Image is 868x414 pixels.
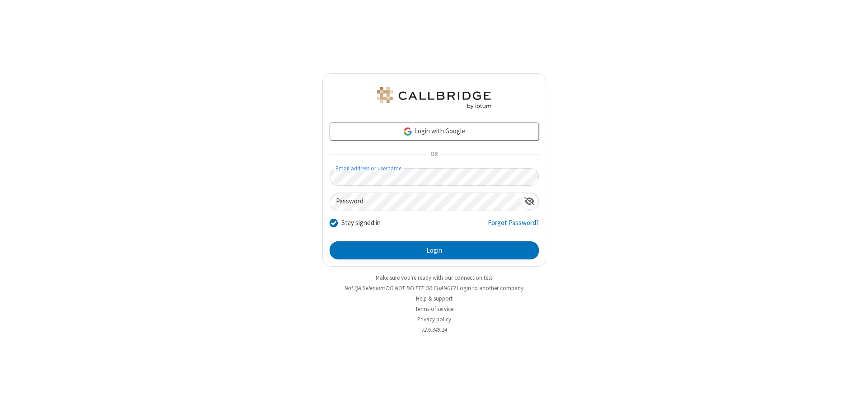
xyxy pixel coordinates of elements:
a: Make sure you're ready with our connection test [376,274,492,282]
span: OR [427,148,441,161]
a: Privacy policy [417,315,451,323]
a: Help & support [416,295,453,302]
div: Show password [521,193,538,210]
img: QA Selenium DO NOT DELETE OR CHANGE [375,87,493,109]
li: Not QA Selenium DO NOT DELETE OR CHANGE? [322,284,546,292]
img: google-icon.png [403,127,413,136]
button: Login to another company [457,284,524,292]
a: Login with Google [330,122,539,141]
li: v2.6.349.14 [322,325,546,334]
button: Login [330,241,539,259]
a: Forgot Password? [488,218,539,235]
label: Stay signed in [341,218,381,228]
a: Terms of service [415,305,453,313]
input: Password [330,193,521,211]
input: Email address or username [330,168,539,186]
